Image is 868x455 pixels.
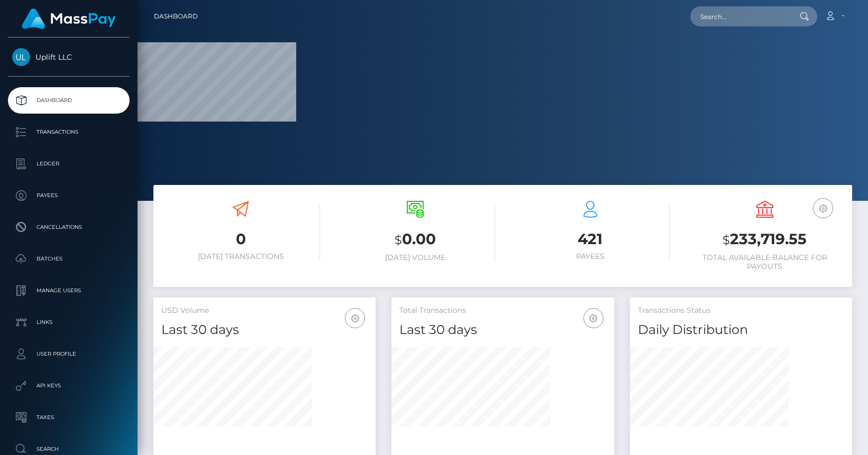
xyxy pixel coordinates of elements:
input: Search... [690,6,790,26]
h6: Payees [511,252,670,261]
a: Transactions [8,119,130,145]
p: Links [12,314,125,330]
p: Cancellations [12,219,125,235]
a: Manage Users [8,277,130,304]
a: API Keys [8,373,130,399]
a: Payees [8,182,130,209]
a: User Profile [8,341,130,367]
p: Batches [12,251,125,267]
img: MassPay Logo [22,8,116,29]
a: Cancellations [8,214,130,240]
p: Transactions [12,124,125,140]
a: Dashboard [8,87,130,114]
p: Manage Users [12,283,125,299]
h4: Last 30 days [161,321,368,339]
h3: 233,719.55 [686,229,844,250]
p: User Profile [12,346,125,362]
a: Dashboard [154,5,198,27]
a: Links [8,309,130,336]
h3: 0 [161,229,320,249]
h4: Last 30 days [399,321,606,339]
img: Uplift LLC [12,48,30,66]
p: Payees [12,188,125,203]
h6: Total Available Balance for Payouts [686,253,844,271]
h6: [DATE] Transactions [161,252,320,261]
small: $ [723,233,730,247]
h5: Total Transactions [399,305,606,316]
h5: Transactions Status [638,305,844,316]
a: Taxes [8,404,130,431]
h3: 421 [511,229,670,249]
p: Dashboard [12,92,125,108]
h6: [DATE] Volume [336,253,495,262]
p: Taxes [12,410,125,425]
h5: USD Volume [161,305,368,316]
p: API Keys [12,378,125,394]
p: Ledger [12,156,125,172]
a: Ledger [8,151,130,177]
h3: 0.00 [336,229,495,250]
small: $ [395,233,402,247]
span: Uplift LLC [8,52,130,62]
a: Batches [8,246,130,272]
h4: Daily Distribution [638,321,844,339]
